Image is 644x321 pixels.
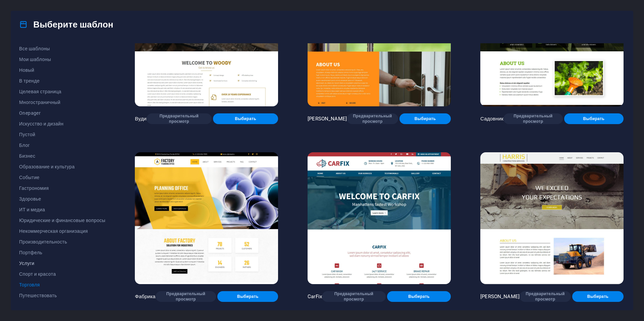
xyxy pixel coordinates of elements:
[19,185,49,191] font: Гастрономия
[19,161,105,172] button: Образование и культура
[19,247,105,258] button: Портфель
[19,46,50,51] font: Все шаблоны
[217,291,278,302] button: Выбирать
[19,172,105,183] button: Событие
[415,116,436,121] font: Выбирать
[19,75,105,86] button: В тренде
[19,153,35,159] font: Бизнес
[19,258,105,269] button: Услуги
[19,97,105,108] button: Многостраничный
[19,89,61,94] font: Целевая страница
[19,194,105,204] button: Здоровье
[308,152,451,284] img: CarFix
[160,114,199,124] font: Предварительный просмотр
[19,121,63,126] font: Искусство и дизайн
[147,113,212,124] button: Предварительный просмотр
[480,152,624,284] img: Харрис
[19,54,105,65] button: Мои шаблоны
[19,143,30,148] font: Блог
[353,114,392,124] font: Предварительный просмотр
[503,113,563,124] button: Предварительный просмотр
[408,294,430,299] font: Выбирать
[19,78,40,84] font: В тренде
[19,290,105,301] button: Путешествовать
[19,207,45,212] font: ИТ и медиа
[19,301,105,312] button: Каркас
[19,196,41,202] font: Здоровье
[387,291,451,302] button: Выбирать
[166,291,205,302] font: Предварительный просмотр
[19,100,60,105] font: Многостраничный
[308,293,322,300] font: CarFix
[19,86,105,97] button: Целевая страница
[334,291,373,302] font: Предварительный просмотр
[564,113,624,124] button: Выбирать
[19,65,105,75] button: Новый
[19,110,41,116] font: Onepager
[213,113,278,124] button: Выбирать
[520,291,571,302] button: Предварительный просмотр
[19,293,57,298] font: Путешествовать
[19,183,105,194] button: Гастрономия
[514,114,552,124] font: Предварительный просмотр
[135,152,278,284] img: Фабрика
[135,116,147,122] font: Вуди
[19,239,67,245] font: Производительность
[19,269,105,279] button: Спорт и красота
[19,215,105,226] button: Юридические и финансовые вопросы
[347,113,398,124] button: Предварительный просмотр
[583,116,605,121] font: Выбирать
[19,132,35,137] font: Пустой
[33,19,113,30] font: Выберите шаблон
[19,129,105,140] button: Пустой
[526,291,565,302] font: Предварительный просмотр
[19,175,40,180] font: Событие
[19,204,105,215] button: ИТ и медиа
[19,250,42,255] font: Портфель
[19,226,105,236] button: Некоммерческая организация
[19,151,105,161] button: Бизнес
[19,57,51,62] font: Мои шаблоны
[480,116,503,122] font: Садовник
[19,282,40,287] font: Торговля
[135,293,155,300] font: Фабрика
[322,291,386,302] button: Предварительный просмотр
[19,218,105,223] font: Юридические и финансовые вопросы
[156,291,216,302] button: Предварительный просмотр
[19,164,75,169] font: Образование и культура
[19,43,105,54] button: Все шаблоны
[19,118,105,129] button: Искусство и дизайн
[19,67,34,73] font: Новый
[587,294,609,299] font: Выбирать
[399,113,451,124] button: Выбирать
[19,236,105,247] button: Производительность
[19,140,105,151] button: Блог
[308,116,347,122] font: [PERSON_NAME]
[480,293,520,300] font: [PERSON_NAME]
[19,228,88,234] font: Некоммерческая организация
[19,279,105,290] button: Торговля
[19,108,105,118] button: Onepager
[237,294,259,299] font: Выбирать
[19,261,34,266] font: Услуги
[235,116,256,121] font: Выбирать
[572,291,624,302] button: Выбирать
[19,271,56,277] font: Спорт и красота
